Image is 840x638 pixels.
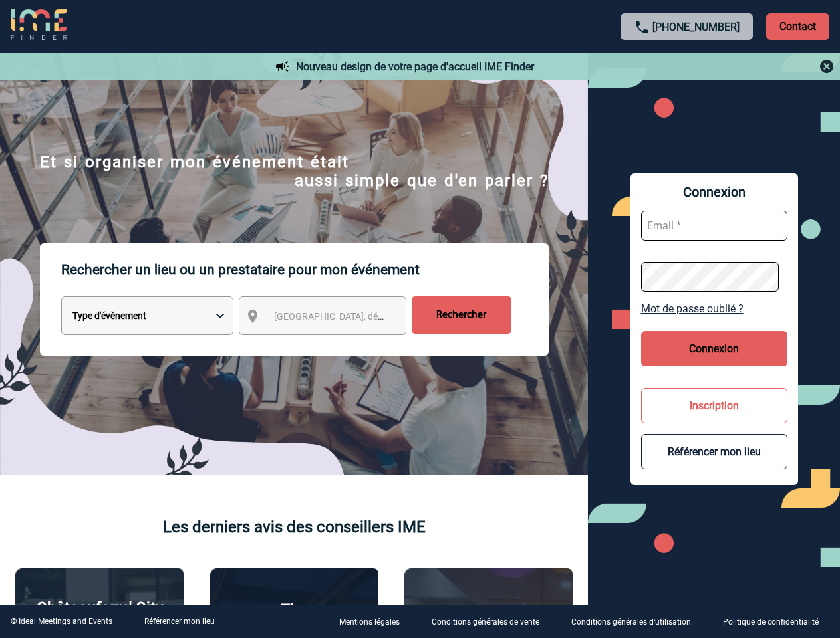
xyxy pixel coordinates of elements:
p: Politique de confidentialité [723,618,819,627]
a: Politique de confidentialité [712,615,840,628]
p: Conditions générales d'utilisation [571,618,691,627]
a: Conditions générales d'utilisation [561,615,712,628]
p: Agence 2ISD [443,602,534,621]
p: The [GEOGRAPHIC_DATA] [217,601,371,638]
div: © Ideal Meetings and Events [11,617,112,626]
a: Mentions légales [329,615,421,628]
p: Contact [766,13,829,40]
a: Conditions générales de vente [421,615,561,628]
p: Châteauform' City [GEOGRAPHIC_DATA] [23,599,176,636]
a: Référencer mon lieu [144,617,215,626]
p: Mentions légales [339,618,400,627]
p: Conditions générales de vente [432,618,539,627]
